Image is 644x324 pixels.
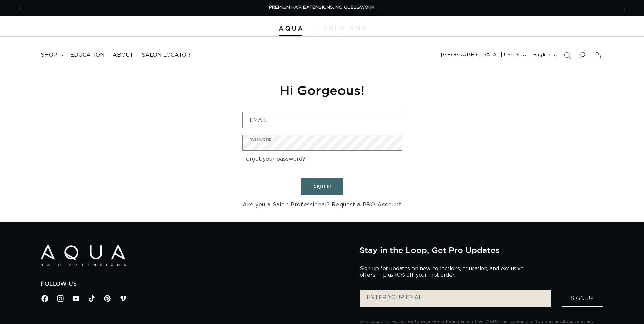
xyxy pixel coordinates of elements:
[243,200,402,210] a: Are you a Salon Professional? Request a PRO Account
[37,48,66,63] summary: shop
[617,2,632,15] button: Next announcement
[360,290,551,307] input: ENTER YOUR EMAIL
[41,52,57,59] span: shop
[41,281,349,288] h2: Follow Us
[12,2,27,15] button: Previous announcement
[529,49,560,62] button: English
[560,48,575,63] summary: Search
[41,245,126,266] img: Aqua Hair Extensions
[109,48,137,63] a: About
[242,154,305,164] a: Forgot your password?
[66,48,109,63] a: Education
[279,26,302,31] img: Aqua Hair Extensions
[301,178,343,195] button: Sign in
[142,52,190,59] span: Salon Locator
[269,5,375,10] span: PREMIUM HAIR EXTENSIONS. NO GUESSWORK.
[243,112,402,128] input: Email
[113,52,133,59] span: About
[360,245,603,255] h2: Stay in the Loop, Get Pro Updates
[242,82,402,98] h1: Hi Gorgeous!
[360,266,529,278] p: Sign up for updates on new collections, education, and exclusive offers — plus 10% off your first...
[437,49,529,62] button: [GEOGRAPHIC_DATA] | USD $
[70,52,105,59] span: Education
[137,48,195,63] a: Salon Locator
[323,26,366,30] img: aqualyna.com
[533,52,551,59] span: English
[441,52,520,59] span: [GEOGRAPHIC_DATA] | USD $
[562,290,603,307] button: Sign Up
